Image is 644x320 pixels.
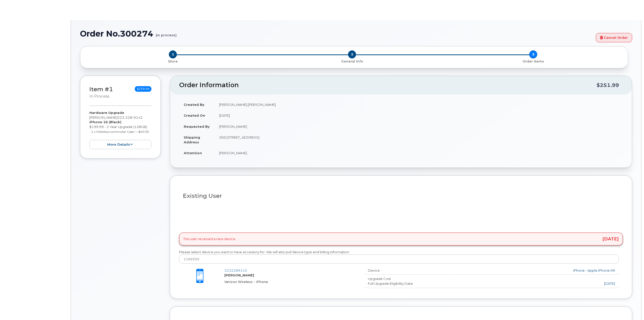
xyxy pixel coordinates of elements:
small: in process [89,94,109,99]
div: [DATE] [474,281,615,286]
div: $251.99 [597,80,619,90]
strong: iPhone 16 (Black) [89,120,121,124]
div: Please select device you want to have accessory for. We will also pull device type and billing in... [179,250,623,264]
h2: Order Information [179,82,597,89]
a: Item #1 [89,86,113,93]
span: 323 [117,115,143,119]
td: 300 [STREET_ADDRESS] [214,132,623,147]
small: (in process) [156,29,177,37]
a: 1 Store [84,58,261,64]
p: Store [86,59,259,64]
strong: Created By [184,103,204,107]
h3: Existing User [183,193,619,199]
strong: Hardware Upgrade [89,111,124,115]
div: [PERSON_NAME] $199.99 - 2 Year Upgrade (128GB) [89,110,151,149]
p: General Info [263,59,441,64]
strong: Shipping Address [184,135,200,144]
span: 2 [348,50,356,58]
div: Verizon Wireless - iPhone [224,279,356,284]
td: [PERSON_NAME] [214,147,623,158]
div: Upgrade Cost [364,276,470,281]
span: [DATE] [602,237,619,241]
a: 2 General Info [261,58,443,64]
strong: Attention [184,151,202,155]
span: 9142 [132,115,143,119]
div: Device [364,268,470,273]
td: [PERSON_NAME] [214,121,623,132]
a: 3232289142 [224,268,247,272]
button: more details [89,140,151,149]
strong: Created On [184,113,205,117]
strong: [PERSON_NAME] [224,273,254,277]
span: $239.99 [135,86,151,92]
div: Full Upgrade Eligibility Date [364,281,470,286]
h1: Order No.300274 [80,29,593,38]
div: iPhone - Apple iPhone XR [474,268,615,273]
span: 228 [124,115,132,119]
div: This user received a new device [179,233,623,245]
small: 1 x Otterbox commuter Case — $40.00 [91,130,149,134]
span: 1 [169,50,177,58]
td: [PERSON_NAME].[PERSON_NAME] [214,99,623,110]
a: Cancel Order [596,33,632,42]
td: [DATE] [214,110,623,121]
strong: Requested By [184,124,210,129]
